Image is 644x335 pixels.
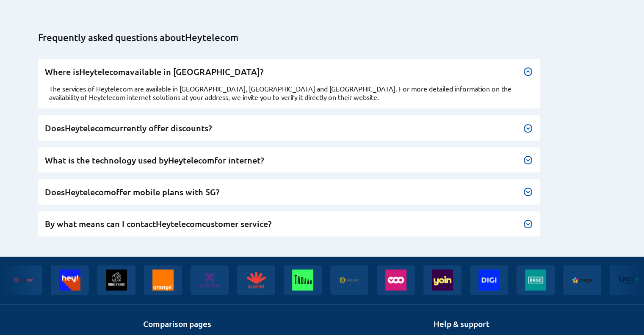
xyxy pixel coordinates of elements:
[470,265,508,295] img: Digi banner logo
[38,32,613,44] h2: Frequently asked questions about
[423,265,462,295] img: Yoin banner logo
[237,265,275,295] img: Scarlet banner logo
[563,265,601,295] img: Mega banner logo
[45,66,263,78] span: Where is available in [GEOGRAPHIC_DATA]?
[45,186,219,198] span: Does offer mobile plans with 5G?
[523,155,533,165] img: Bouton pour faire apparaître la réponse
[45,218,271,230] span: By what means can I contact customer service?
[65,122,111,133] span: Heytelecom
[143,318,211,329] h2: Comparison pages
[156,218,202,229] span: Heytelecom
[45,155,264,166] span: What is the technology used by for internet?
[65,186,111,197] span: Heytelecom
[97,265,135,295] img: Mobile vikings banner logo
[284,265,322,295] img: Tadaam banner logo
[45,122,212,134] span: Does currently offer discounts?
[523,187,533,197] img: Bouton pour faire apparaître la réponse
[51,265,89,295] img: Heytelecom banner logo
[523,219,533,229] img: Bouton pour faire apparaître la réponse
[191,265,229,295] img: Proximus banner logo
[144,265,182,295] img: Orange banner logo
[49,84,529,101] div: The services of Heytelecom are available in [GEOGRAPHIC_DATA], [GEOGRAPHIC_DATA] and [GEOGRAPHIC_...
[4,265,42,295] img: Edpnet banner logo
[330,265,368,295] img: Telenet banner logo
[168,155,214,166] span: Heytelecom
[517,265,555,295] img: Base banner logo
[434,318,501,329] h2: Help & support
[523,123,533,133] img: Bouton pour faire apparaître la réponse
[79,66,125,77] span: Heytelecom
[377,265,415,295] img: Voo banner logo
[185,32,238,43] span: Heytelecom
